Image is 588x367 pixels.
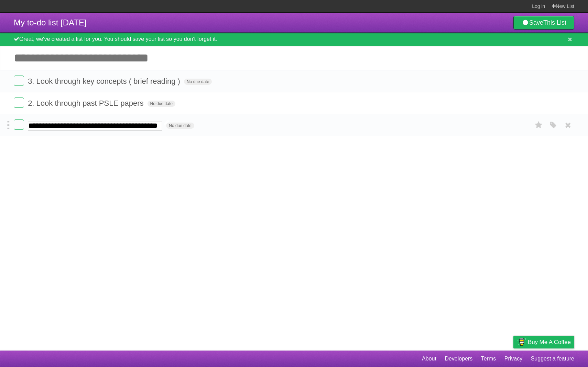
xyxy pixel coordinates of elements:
[517,336,526,348] img: Buy me a coffee
[28,77,182,85] span: 3. Look through key concepts ( brief reading )
[422,352,436,365] a: About
[531,352,574,365] a: Suggest a feature
[528,336,571,348] span: Buy me a coffee
[513,336,574,348] a: Buy me a coffee
[481,352,496,365] a: Terms
[513,16,574,30] a: SaveThis List
[166,123,194,129] span: No due date
[14,98,24,108] label: Done
[14,119,24,130] label: Done
[504,352,522,365] a: Privacy
[14,18,87,27] span: My to-do list [DATE]
[184,79,212,85] span: No due date
[532,119,545,131] label: Star task
[28,99,145,107] span: 2. Look through past PSLE papers
[14,76,24,86] label: Done
[148,101,175,107] span: No due date
[543,19,566,26] b: This List
[445,352,472,365] a: Developers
